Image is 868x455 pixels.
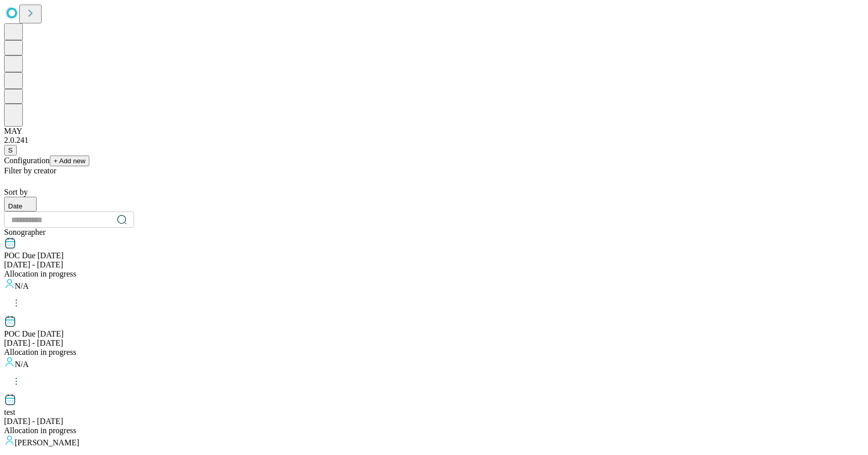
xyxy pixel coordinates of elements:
[4,166,56,175] span: Filter by creator
[4,156,50,165] span: Configuration
[4,348,864,357] div: Allocation in progress
[54,157,86,165] span: + Add new
[4,127,864,136] div: MAY
[8,202,22,210] span: Date
[50,156,90,166] button: + Add new
[4,291,28,315] button: kebab-menu
[15,360,29,369] span: N/A
[4,329,864,339] div: POC Due Feb 27
[4,408,864,417] div: test
[4,188,28,196] span: Sort by
[4,417,864,426] div: [DATE] - [DATE]
[4,136,864,145] div: 2.0.241
[4,339,864,348] div: [DATE] - [DATE]
[4,251,864,260] div: POC Due Dec 30
[4,197,37,211] button: Date
[4,369,28,393] button: kebab-menu
[15,438,79,447] span: [PERSON_NAME]
[4,260,864,269] div: [DATE] - [DATE]
[4,145,17,156] button: S
[4,228,864,237] div: Sonographer
[4,269,864,279] div: Allocation in progress
[4,426,864,435] div: Allocation in progress
[15,282,29,290] span: N/A
[8,146,13,154] span: S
